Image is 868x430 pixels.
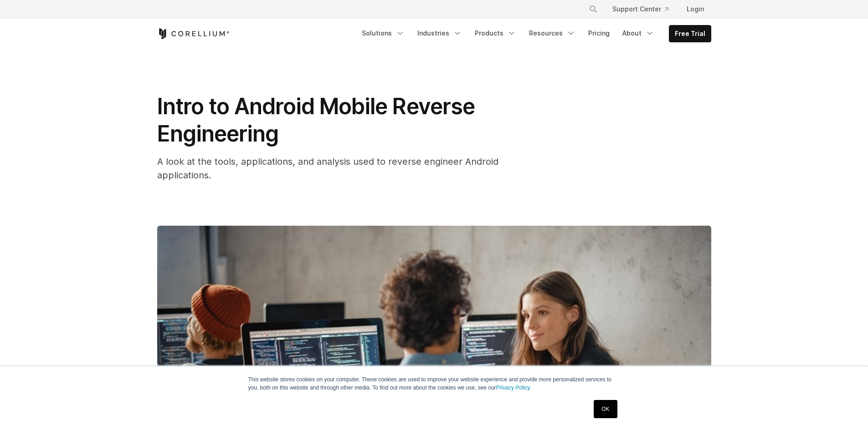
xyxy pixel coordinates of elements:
[248,375,620,392] p: This website stores cookies on your computer. These cookies are used to improve your website expe...
[669,25,711,42] a: Free Trial
[583,25,615,41] a: Pricing
[469,25,522,41] a: Products
[524,25,581,41] a: Resources
[157,28,230,39] a: Corellium Home
[578,1,711,17] div: Navigation Menu
[594,400,617,418] a: OK
[585,1,601,17] button: Search
[605,1,676,17] a: Support Center
[496,384,531,391] a: Privacy Policy.
[679,1,711,17] a: Login
[617,25,660,41] a: About
[157,156,498,181] span: A look at the tools, applications, and analysis used to reverse engineer Android applications.
[157,93,475,147] span: Intro to Android Mobile Reverse Engineering
[356,25,711,42] div: Navigation Menu
[356,25,410,41] a: Solutions
[412,25,467,41] a: Industries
